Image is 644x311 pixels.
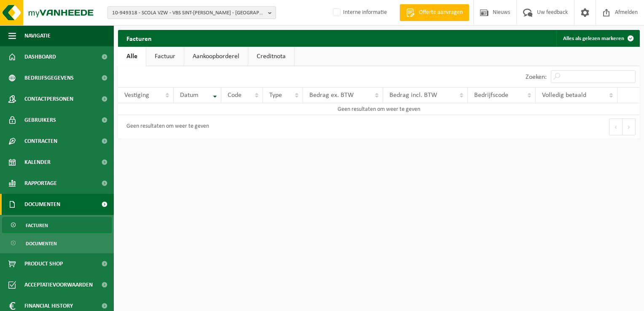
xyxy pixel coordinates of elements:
[309,92,354,99] span: Bedrag ex. BTW
[623,118,636,135] button: Next
[248,47,294,66] a: Creditnota
[526,74,547,80] label: Zoeken:
[24,131,57,152] span: Contracten
[269,92,282,99] span: Type
[118,30,160,46] h2: Facturen
[107,6,276,19] button: 10-949318 - SCOLA VZW - VBS SINT-[PERSON_NAME] - [GEOGRAPHIC_DATA]
[24,67,74,88] span: Bedrijfsgegevens
[542,92,586,99] span: Volledig betaald
[609,118,623,135] button: Previous
[228,92,241,99] span: Code
[26,236,57,252] span: Documenten
[24,274,93,295] span: Acceptatievoorwaarden
[556,30,639,47] button: Alles als gelezen markeren
[180,92,199,99] span: Datum
[118,47,146,66] a: Alle
[184,47,248,66] a: Aankoopborderel
[474,92,508,99] span: Bedrijfscode
[122,119,209,134] div: Geen resultaten om weer te geven
[24,46,56,67] span: Dashboard
[2,217,112,233] a: Facturen
[24,152,51,173] span: Kalender
[124,92,149,99] span: Vestiging
[389,92,437,99] span: Bedrag incl. BTW
[24,88,73,110] span: Contactpersonen
[112,7,265,19] span: 10-949318 - SCOLA VZW - VBS SINT-[PERSON_NAME] - [GEOGRAPHIC_DATA]
[24,194,60,215] span: Documenten
[24,25,51,46] span: Navigatie
[118,103,640,115] td: Geen resultaten om weer te geven
[2,235,112,251] a: Documenten
[400,4,469,21] a: Offerte aanvragen
[331,6,387,19] label: Interne informatie
[26,217,48,233] span: Facturen
[24,253,63,274] span: Product Shop
[417,8,465,17] span: Offerte aanvragen
[24,110,56,131] span: Gebruikers
[24,173,57,194] span: Rapportage
[146,47,184,66] a: Factuur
